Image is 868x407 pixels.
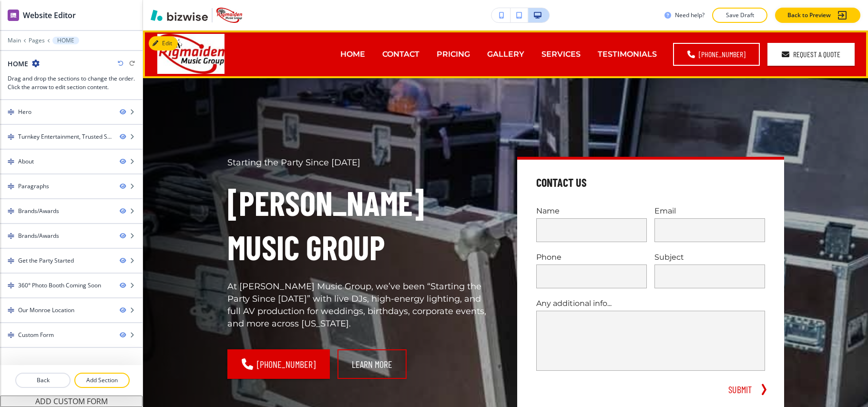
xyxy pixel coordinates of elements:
[18,331,54,339] div: Custom Form
[8,233,14,239] img: Drag
[8,183,14,190] img: Drag
[8,257,14,264] img: Drag
[437,49,470,60] p: PRICING
[382,49,419,60] p: CONTACT
[536,175,587,190] h4: Contact Us
[337,349,407,379] button: Learn More
[8,332,14,338] img: Drag
[18,207,59,215] div: Brands/Awards
[767,43,855,66] a: Request a Quote
[340,49,365,60] p: HOME
[787,11,831,20] p: Back to Preview
[57,37,74,44] p: HOME
[151,10,208,21] img: Bizwise Logo
[52,37,79,44] button: HOME
[227,349,330,379] a: [PHONE_NUMBER]
[227,181,494,269] h1: [PERSON_NAME] Music Group
[16,376,70,385] p: Back
[8,282,14,289] img: Drag
[725,382,756,397] button: SUBMIT
[598,49,657,60] p: TESTIMONIALS
[8,307,14,314] img: Drag
[18,281,101,290] div: 360° Photo Booth Coming Soon
[8,208,14,214] img: Drag
[675,11,705,20] h3: Need help?
[8,74,135,92] h3: Drag and drop the sections to change the order. Click the arrow to edit section content.
[8,59,28,69] h2: HOME
[8,37,21,44] button: Main
[227,281,494,330] p: At [PERSON_NAME] Music Group, we’ve been “Starting the Party Since [DATE]” with live DJs, high-en...
[8,158,14,165] img: Drag
[8,133,14,140] img: Drag
[487,49,524,60] p: GALLERY
[775,8,860,23] button: Back to Preview
[23,10,76,21] h2: Website Editor
[227,157,494,169] p: Starting the Party Since [DATE]
[29,37,45,44] button: Pages
[149,36,178,51] button: Edit
[536,252,647,263] p: Phone
[673,43,760,66] a: [PHONE_NUMBER]
[18,306,74,315] div: Our Monroe Location
[18,132,112,141] div: Turnkey Entertainment, Trusted Since 2013
[654,205,765,216] p: Email
[74,373,130,388] button: Add Section
[541,49,581,60] p: SERVICES
[536,298,765,309] p: Any additional info...
[18,182,49,191] div: Paragraphs
[712,8,767,23] button: Save Draft
[8,10,19,21] img: editor icon
[725,11,755,20] p: Save Draft
[216,8,242,23] img: Your Logo
[15,373,71,388] button: Back
[75,376,129,385] p: Add Section
[654,252,765,263] p: Subject
[18,157,34,166] div: About
[536,205,647,216] p: Name
[18,108,31,116] div: Hero
[157,34,225,74] img: Rigmaiden Music Group
[8,109,14,115] img: Drag
[18,256,74,265] div: Get the Party Started
[18,232,59,240] div: Brands/Awards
